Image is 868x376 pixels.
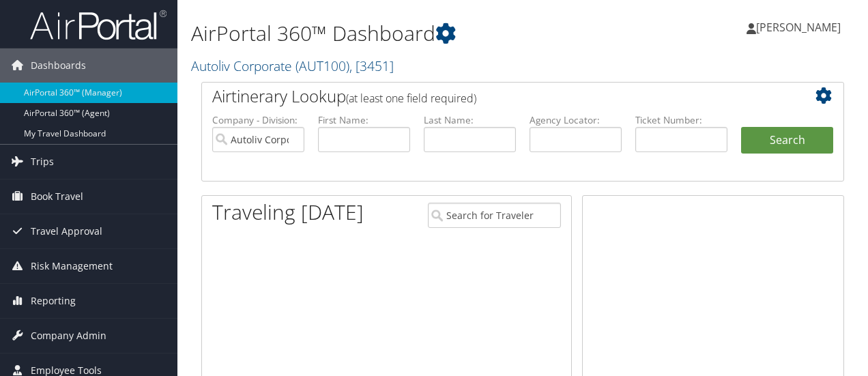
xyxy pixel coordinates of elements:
[30,9,167,41] img: airportal-logo.png
[31,249,113,283] span: Risk Management
[31,284,76,318] span: Reporting
[31,214,102,248] span: Travel Approval
[428,203,562,228] input: Search for Traveler
[212,85,780,108] h2: Airtinerary Lookup
[741,127,833,154] button: Search
[31,145,54,179] span: Trips
[635,113,727,127] label: Ticket Number:
[31,48,86,83] span: Dashboards
[424,113,516,127] label: Last Name:
[530,113,622,127] label: Agency Locator:
[349,57,394,75] span: , [ 3451 ]
[191,19,633,48] h1: AirPortal 360™ Dashboard
[31,179,83,214] span: Book Travel
[191,57,394,75] a: Autoliv Corporate
[31,319,106,353] span: Company Admin
[318,113,410,127] label: First Name:
[346,91,476,106] span: (at least one field required)
[747,7,854,48] a: [PERSON_NAME]
[212,113,304,127] label: Company - Division:
[295,57,349,75] span: ( AUT100 )
[756,20,841,35] span: [PERSON_NAME]
[212,198,364,227] h1: Traveling [DATE]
